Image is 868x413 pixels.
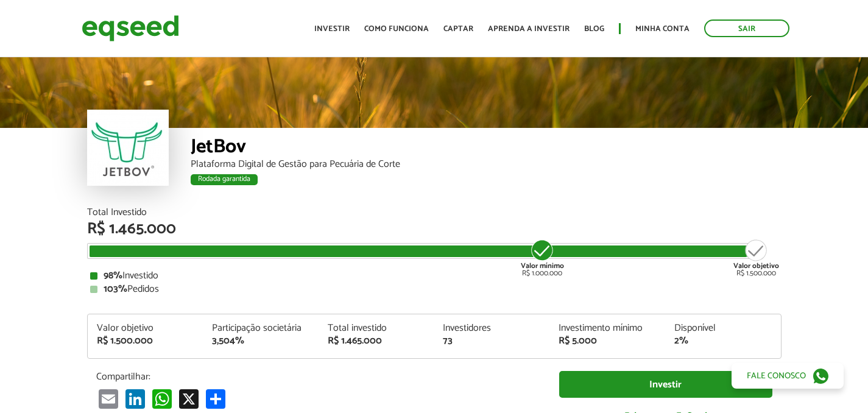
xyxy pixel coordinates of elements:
div: Disponível [674,323,772,333]
div: R$ 1.500.000 [97,336,194,346]
strong: 98% [104,267,122,284]
div: R$ 1.465.000 [328,336,425,346]
strong: 103% [104,281,127,297]
div: Plataforma Digital de Gestão para Pecuária de Corte [191,160,782,169]
a: Sair [704,19,789,37]
a: X [177,389,201,409]
a: Investir [314,25,350,33]
p: Compartilhar: [96,371,541,383]
strong: Valor mínimo [521,260,564,272]
a: Fale conosco [732,363,844,389]
div: 2% [674,336,772,346]
a: Minha conta [635,25,690,33]
div: R$ 1.000.000 [520,238,565,277]
a: Investir [559,371,772,398]
a: Aprenda a investir [488,25,570,33]
a: Como funciona [364,25,429,33]
strong: Valor objetivo [733,260,779,272]
div: Total Investido [87,208,782,217]
a: Blog [584,25,604,33]
div: Investidores [443,323,540,333]
a: Email [96,389,121,409]
a: LinkedIn [123,389,147,409]
a: Compartilhar [203,389,228,409]
div: Participação societária [212,323,309,333]
div: R$ 5.000 [559,336,656,346]
div: Investido [90,271,778,281]
div: Valor objetivo [97,323,194,333]
div: JetBov [191,137,782,160]
div: 73 [443,336,540,346]
div: 3,504% [212,336,309,346]
a: WhatsApp [150,389,174,409]
div: Rodada garantida [191,174,258,185]
img: EqSeed [82,12,179,44]
div: Total investido [328,323,425,333]
div: R$ 1.500.000 [733,238,779,277]
div: Pedidos [90,284,778,294]
a: Captar [443,25,473,33]
div: R$ 1.465.000 [87,221,782,237]
div: Investimento mínimo [559,323,656,333]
